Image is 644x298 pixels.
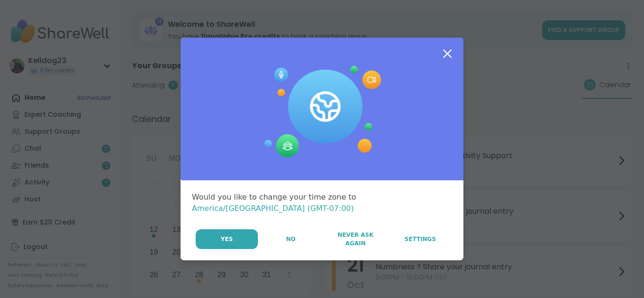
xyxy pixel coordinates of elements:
span: America/[GEOGRAPHIC_DATA] (GMT-07:00) [192,204,354,213]
button: Yes [196,229,258,249]
button: No [259,229,322,249]
img: Session Experience [263,66,381,158]
div: Would you like to change your time zone to [192,192,452,214]
span: No [286,235,296,243]
a: Settings [388,229,452,249]
span: Never Ask Again [328,231,382,248]
span: Settings [405,235,436,243]
span: Yes [221,235,233,243]
button: Never Ask Again [323,229,387,249]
